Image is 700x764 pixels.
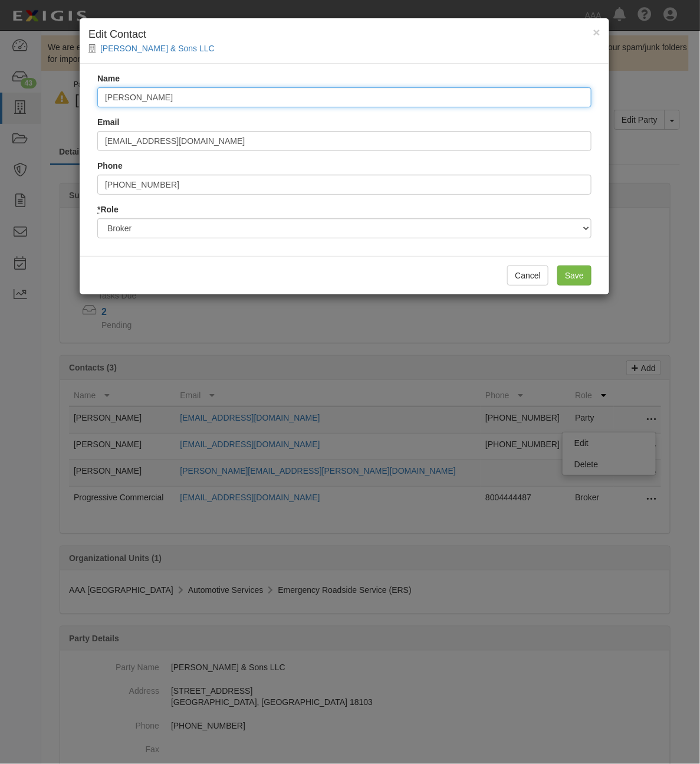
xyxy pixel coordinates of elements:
[507,265,548,286] button: Cancel
[97,160,123,172] label: Phone
[88,27,600,42] h4: Edit Contact
[97,116,119,128] label: Email
[97,204,119,215] label: Role
[97,205,100,214] abbr: required
[593,26,600,38] button: Close
[593,25,600,39] span: ×
[100,44,215,53] a: [PERSON_NAME] & Sons LLC
[97,73,120,84] label: Name
[557,265,591,286] input: Save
